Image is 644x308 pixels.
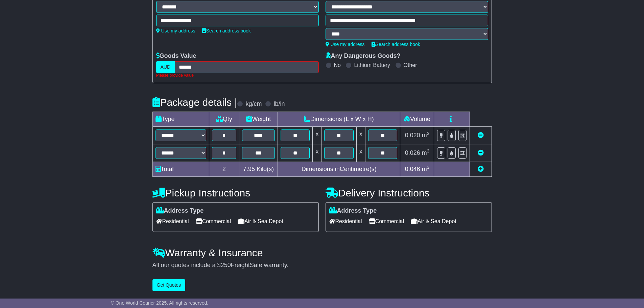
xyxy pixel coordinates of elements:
button: Get Quotes [152,279,186,291]
h4: Pickup Instructions [152,187,319,198]
td: Qty [209,112,239,126]
span: © One World Courier 2025. All rights reserved. [111,300,209,306]
a: Use my address [326,42,365,47]
label: Any Dangerous Goods? [326,52,401,60]
a: Search address book [202,28,251,33]
label: kg/cm [245,100,262,108]
a: Remove this item [478,149,484,156]
span: 0.026 [405,149,420,156]
a: Search address book [372,42,420,47]
span: m [422,166,430,172]
span: Commercial [369,216,404,227]
td: Type [152,112,209,126]
span: Commercial [196,216,231,227]
span: Air & Sea Depot [238,216,283,227]
td: x [356,126,365,144]
td: Dimensions (L x W x H) [278,112,400,126]
h4: Warranty & Insurance [152,247,492,258]
a: Add new item [478,166,484,172]
label: AUD [156,61,175,73]
span: Residential [156,216,189,227]
label: lb/in [273,100,285,108]
label: Address Type [329,207,377,215]
span: 0.020 [405,132,420,139]
span: m [422,149,430,156]
td: Volume [400,112,434,126]
a: Remove this item [478,132,484,139]
span: 250 [221,262,231,268]
a: Use my address [156,28,195,33]
label: Other [404,62,417,68]
td: x [313,126,321,144]
sup: 3 [427,148,430,153]
label: Goods Value [156,52,196,60]
td: 2 [209,162,239,176]
td: Kilo(s) [239,162,278,176]
sup: 3 [427,131,430,136]
label: Address Type [156,207,204,215]
td: x [356,144,365,162]
td: Weight [239,112,278,126]
sup: 3 [427,165,430,170]
span: m [422,132,430,139]
label: Lithium Battery [354,62,390,68]
span: Residential [329,216,362,227]
div: All our quotes include a $ FreightSafe warranty. [152,262,492,269]
span: Air & Sea Depot [411,216,456,227]
span: 0.046 [405,166,420,172]
td: Dimensions in Centimetre(s) [278,162,400,176]
h4: Package details | [152,97,237,108]
h4: Delivery Instructions [326,187,492,198]
td: x [313,144,321,162]
div: Please provide value [156,73,319,78]
span: 7.95 [243,166,255,172]
label: No [334,62,341,68]
td: Total [152,162,209,176]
